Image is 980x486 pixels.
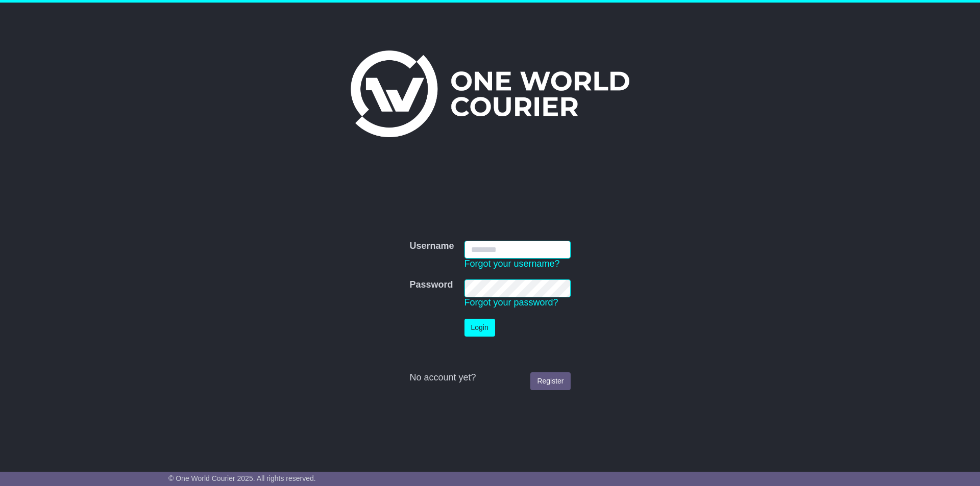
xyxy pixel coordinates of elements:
[351,50,629,137] img: One World
[168,474,316,482] span: © One World Courier 2025. All rights reserved.
[464,297,558,308] a: Forgot your password?
[409,279,453,291] label: Password
[464,259,560,269] a: Forgot your username?
[409,241,454,252] label: Username
[464,319,495,337] button: Login
[530,372,570,390] a: Register
[409,372,570,383] div: No account yet?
